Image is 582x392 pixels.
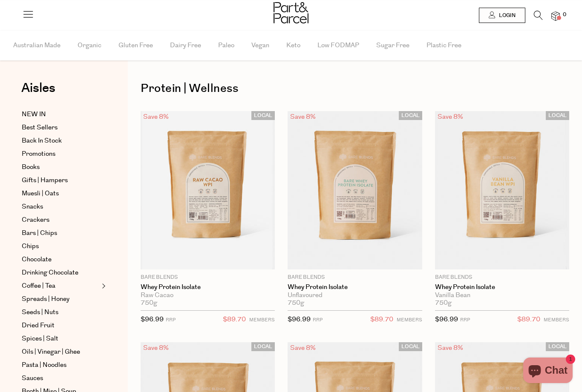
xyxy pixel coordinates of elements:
[288,299,304,307] span: 750g
[118,31,153,60] span: Gluten Free
[141,283,275,291] a: Whey Protein Isolate
[22,162,99,172] a: Books
[141,315,164,324] span: $96.99
[22,175,99,186] a: Gifts | Hampers
[561,11,568,19] span: 0
[22,149,99,159] a: Promotions
[21,82,55,103] a: Aisles
[517,314,540,325] span: $89.70
[435,283,569,291] a: Whey Protein Isolate
[21,79,55,97] span: Aisles
[22,109,99,120] a: NEW IN
[22,268,78,278] span: Drinking Chocolate
[22,123,58,133] span: Best Sellers
[22,373,43,383] span: Sauces
[288,111,318,123] div: Save 8%
[435,111,569,269] img: Whey Protein Isolate
[22,347,80,357] span: Oils | Vinegar | Ghee
[13,31,61,60] span: Australian Made
[22,268,99,278] a: Drinking Chocolate
[521,358,575,385] inbox-online-store-chat: Shopify online store chat
[166,317,176,323] small: RRP
[22,215,99,225] a: Crackers
[288,274,422,281] p: Bare Blends
[141,342,171,354] div: Save 8%
[22,334,99,344] a: Spices | Salt
[288,111,422,269] img: Whey Protein Isolate
[544,317,569,323] small: MEMBERS
[22,228,99,238] a: Bars | Chips
[546,342,569,351] span: LOCAL
[22,360,99,370] a: Pasta | Noodles
[251,342,275,351] span: LOCAL
[22,281,99,291] a: Coffee | Tea
[317,31,359,60] span: Low FODMAP
[22,294,99,304] a: Spreads | Honey
[22,123,99,133] a: Best Sellers
[551,11,560,20] a: 0
[288,315,311,324] span: $96.99
[22,136,62,146] span: Back In Stock
[218,31,234,60] span: Paleo
[141,111,171,123] div: Save 8%
[22,294,69,304] span: Spreads | Honey
[426,31,461,60] span: Plastic Free
[435,315,458,324] span: $96.99
[22,202,99,212] a: Snacks
[22,320,55,331] span: Dried Fruit
[546,111,569,120] span: LOCAL
[22,347,99,357] a: Oils | Vinegar | Ghee
[170,31,201,60] span: Dairy Free
[22,307,58,318] span: Seeds | Nuts
[22,255,99,265] a: Chocolate
[141,274,275,281] p: Bare Blends
[22,109,46,120] span: NEW IN
[22,334,58,344] span: Spices | Salt
[223,314,246,325] span: $89.70
[435,292,569,299] div: Vanilla Bean
[286,31,300,60] span: Keto
[22,215,49,225] span: Crackers
[141,292,275,299] div: Raw Cacao
[288,292,422,299] div: Unflavoured
[435,274,569,281] p: Bare Blends
[460,317,470,323] small: RRP
[479,8,525,23] a: Login
[397,317,422,323] small: MEMBERS
[22,189,99,199] a: Muesli | Oats
[313,317,323,323] small: RRP
[251,31,269,60] span: Vegan
[22,228,57,238] span: Bars | Chips
[22,202,43,212] span: Snacks
[22,175,68,186] span: Gifts | Hampers
[22,281,55,291] span: Coffee | Tea
[22,255,52,265] span: Chocolate
[22,320,99,331] a: Dried Fruit
[288,283,422,291] a: Whey Protein Isolate
[141,111,275,269] img: Whey Protein Isolate
[100,281,106,291] button: Expand/Collapse Coffee | Tea
[435,111,466,123] div: Save 8%
[274,2,308,23] img: Part&Parcel
[22,241,39,252] span: Chips
[288,342,318,354] div: Save 8%
[22,162,40,172] span: Books
[399,111,422,120] span: LOCAL
[22,373,99,383] a: Sauces
[22,307,99,318] a: Seeds | Nuts
[399,342,422,351] span: LOCAL
[435,299,452,307] span: 750g
[141,299,157,307] span: 750g
[141,79,569,98] h1: Protein | Wellness
[370,314,393,325] span: $89.70
[435,342,466,354] div: Save 8%
[22,189,59,199] span: Muesli | Oats
[78,31,101,60] span: Organic
[22,136,99,146] a: Back In Stock
[376,31,409,60] span: Sugar Free
[22,360,66,370] span: Pasta | Noodles
[249,317,275,323] small: MEMBERS
[251,111,275,120] span: LOCAL
[22,149,55,159] span: Promotions
[22,241,99,252] a: Chips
